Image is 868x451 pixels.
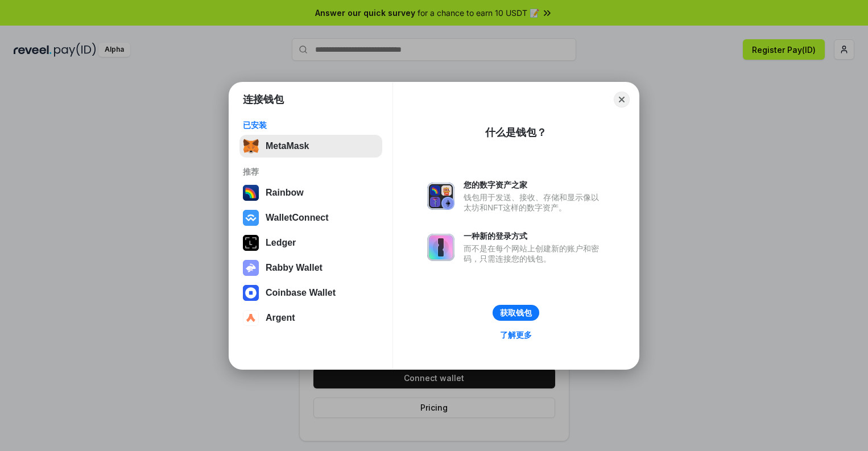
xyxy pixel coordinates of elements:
img: svg+xml,%3Csvg%20width%3D%2228%22%20height%3D%2228%22%20viewBox%3D%220%200%2028%2028%22%20fill%3D... [243,285,259,301]
div: Argent [266,313,295,323]
img: svg+xml,%3Csvg%20xmlns%3D%22http%3A%2F%2Fwww.w3.org%2F2000%2Fsvg%22%20width%3D%2228%22%20height%3... [243,235,259,251]
h1: 连接钱包 [243,93,284,106]
div: 一种新的登录方式 [464,231,605,241]
div: 推荐 [243,167,379,177]
div: 钱包用于发送、接收、存储和显示像以太坊和NFT这样的数字资产。 [464,192,605,213]
div: Rainbow [266,188,304,198]
div: WalletConnect [266,213,329,223]
div: 了解更多 [500,330,532,340]
div: 什么是钱包？ [485,126,547,139]
img: svg+xml,%3Csvg%20fill%3D%22none%22%20height%3D%2233%22%20viewBox%3D%220%200%2035%2033%22%20width%... [243,138,259,154]
img: svg+xml,%3Csvg%20width%3D%22120%22%20height%3D%22120%22%20viewBox%3D%220%200%20120%20120%22%20fil... [243,185,259,201]
div: 而不是在每个网站上创建新的账户和密码，只需连接您的钱包。 [464,243,605,264]
button: Rabby Wallet [239,256,382,279]
div: Ledger [266,238,296,248]
div: Rabby Wallet [266,263,323,273]
button: Close [614,92,630,107]
div: Coinbase Wallet [266,288,336,298]
button: Argent [239,307,382,329]
img: svg+xml,%3Csvg%20width%3D%2228%22%20height%3D%2228%22%20viewBox%3D%220%200%2028%2028%22%20fill%3D... [243,210,259,226]
button: 获取钱包 [493,305,539,321]
button: MetaMask [239,135,382,158]
button: WalletConnect [239,206,382,229]
div: MetaMask [266,141,309,151]
div: 已安装 [243,120,379,130]
a: 了解更多 [493,328,539,342]
div: 获取钱包 [500,308,532,318]
img: svg+xml,%3Csvg%20width%3D%2228%22%20height%3D%2228%22%20viewBox%3D%220%200%2028%2028%22%20fill%3D... [243,310,259,326]
img: svg+xml,%3Csvg%20xmlns%3D%22http%3A%2F%2Fwww.w3.org%2F2000%2Fsvg%22%20fill%3D%22none%22%20viewBox... [243,260,259,276]
button: Rainbow [239,181,382,204]
div: 您的数字资产之家 [464,180,605,190]
img: svg+xml,%3Csvg%20xmlns%3D%22http%3A%2F%2Fwww.w3.org%2F2000%2Fsvg%22%20fill%3D%22none%22%20viewBox... [427,183,454,210]
button: Coinbase Wallet [239,282,382,304]
img: svg+xml,%3Csvg%20xmlns%3D%22http%3A%2F%2Fwww.w3.org%2F2000%2Fsvg%22%20fill%3D%22none%22%20viewBox... [427,234,454,261]
button: Ledger [239,231,382,254]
